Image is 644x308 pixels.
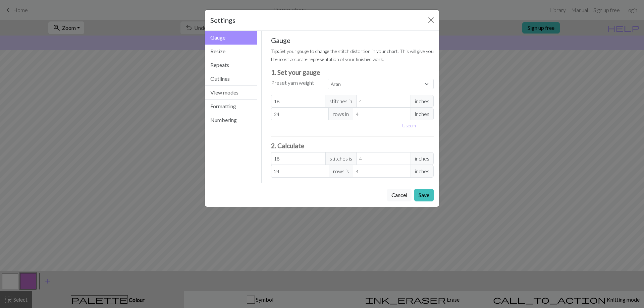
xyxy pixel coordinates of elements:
h5: Gauge [271,36,434,44]
strong: Tip: [271,48,279,54]
button: Formatting [205,100,257,113]
button: Numbering [205,113,257,127]
h3: 2. Calculate [271,142,434,149]
h5: Settings [210,15,235,25]
button: Resize [205,45,257,58]
span: inches [411,95,434,108]
button: Gauge [205,31,257,45]
small: Set your gauge to change the stitch distortion in your chart. This will give you the most accurat... [271,48,434,62]
button: Repeats [205,58,257,72]
span: inches [411,152,434,165]
span: inches [411,108,434,120]
button: Close [426,15,436,25]
span: stitches is [325,152,357,165]
span: rows in [328,108,353,120]
span: inches [411,165,434,178]
button: Outlines [205,72,257,86]
span: stitches in [325,95,357,108]
button: Cancel [387,189,412,201]
span: rows is [329,165,353,178]
label: Preset yarn weight [271,79,314,87]
button: Usecm [399,120,419,131]
button: Save [414,189,434,201]
button: View modes [205,86,257,100]
h3: 1. Set your gauge [271,68,434,76]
